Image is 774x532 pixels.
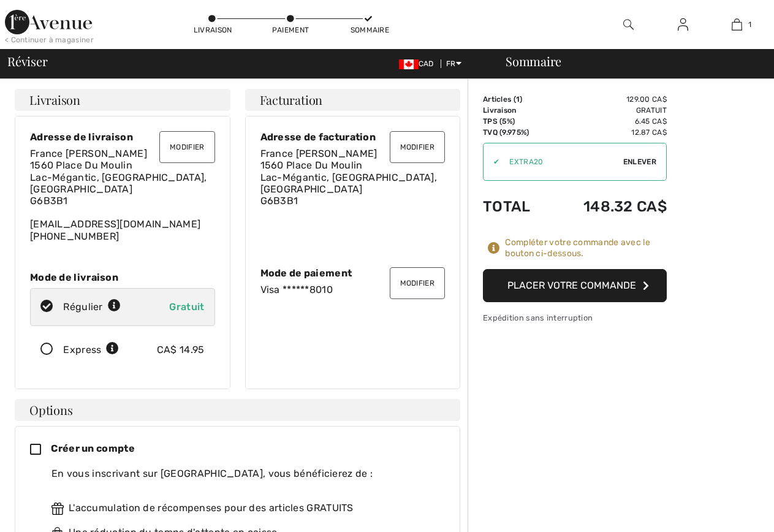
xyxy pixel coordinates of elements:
[51,466,435,481] div: En vous inscrivant sur [GEOGRAPHIC_DATA], vous bénéficierez de :
[260,94,323,106] span: Facturation
[5,10,92,34] img: 1ère Avenue
[194,25,230,36] div: Livraison
[550,127,667,138] td: 12.87 CA$
[260,159,438,207] span: 1560 Place Du Moulin Lac-Mégantic, [GEOGRAPHIC_DATA], [GEOGRAPHIC_DATA] G6B3B1
[51,443,135,454] span: Créer un compte
[483,105,550,116] td: Livraison
[748,19,751,30] span: 1
[399,59,419,69] img: Canadian Dollar
[483,116,550,127] td: TPS (5%)
[550,94,667,105] td: 129.00 CA$
[260,267,446,279] div: Mode de paiement
[272,25,309,36] div: Paiement
[711,17,764,32] a: 1
[668,17,698,32] a: Se connecter
[483,94,550,105] td: Articles ( )
[446,59,461,68] span: FR
[483,127,550,138] td: TVQ (9.975%)
[505,237,667,259] div: Compléter votre commande avec le bouton ci-dessous.
[51,503,64,515] img: rewards.svg
[678,17,688,32] img: Mes infos
[483,269,667,302] button: Placer votre commande
[260,148,378,159] span: France [PERSON_NAME]
[623,156,656,167] span: Enlever
[550,186,667,227] td: 148.32 CA$
[732,17,742,32] img: Mon panier
[484,156,499,167] div: ✔
[399,59,439,68] span: CAD
[5,34,94,45] div: < Continuer à magasiner
[516,95,520,104] span: 1
[491,55,767,67] div: Sommaire
[30,148,147,159] span: France [PERSON_NAME]
[63,300,121,314] div: Régulier
[550,105,667,116] td: Gratuit
[29,94,80,106] span: Livraison
[390,267,445,299] button: Modifier
[30,148,215,242] div: [EMAIL_ADDRESS][DOMAIN_NAME] [PHONE_NUMBER]
[15,399,460,421] h4: Options
[157,343,205,357] div: CA$ 14.95
[483,186,550,227] td: Total
[351,25,387,36] div: Sommaire
[63,343,119,357] div: Express
[30,272,215,283] div: Mode de livraison
[30,159,207,207] span: 1560 Place Du Moulin Lac-Mégantic, [GEOGRAPHIC_DATA], [GEOGRAPHIC_DATA] G6B3B1
[169,301,204,313] span: Gratuit
[159,131,214,163] button: Modifier
[260,131,446,143] div: Adresse de facturation
[550,116,667,127] td: 6.45 CA$
[7,55,47,67] span: Réviser
[30,131,215,143] div: Adresse de livraison
[390,131,445,163] button: Modifier
[51,501,435,515] div: L'accumulation de récompenses pour des articles GRATUITS
[483,312,667,324] div: Expédition sans interruption
[499,143,623,180] input: Code promo
[623,17,634,32] img: recherche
